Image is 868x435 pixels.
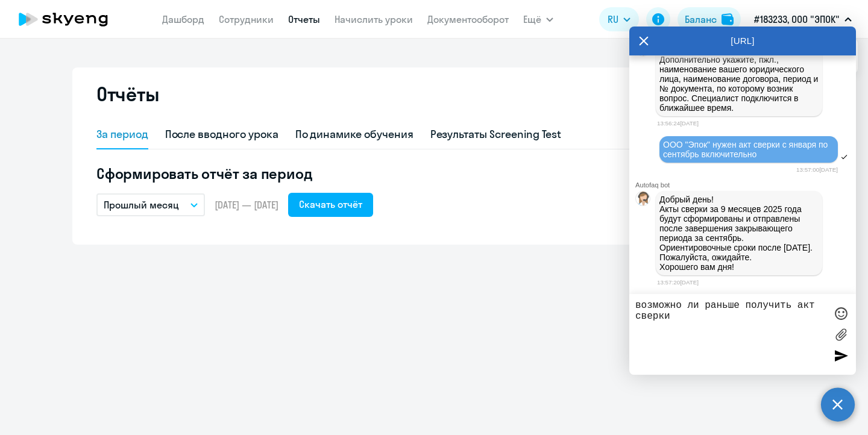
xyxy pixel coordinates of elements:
span: RU [608,12,618,27]
textarea: возможно ли раньше получить акт сверки [635,300,826,369]
button: Ещё [523,7,553,31]
div: За период [96,127,148,142]
div: Скачать отчёт [299,197,362,211]
div: По динамике обучения [295,127,414,142]
time: 13:57:00[DATE] [796,166,838,173]
button: RU [599,7,639,31]
button: Скачать отчёт [288,193,373,217]
p: Добрый день! [659,195,819,204]
span: [DATE] — [DATE] [215,198,278,211]
label: Лимит 10 файлов [832,325,850,343]
div: После вводного урока [165,127,278,142]
p: #183233, ООО "ЭПОК" [754,12,840,27]
a: Начислить уроки [335,13,413,25]
a: Дашборд [162,13,204,25]
span: Сформулируйте, пожалуйста, запрос. Дополнительно укажите, пжл., наименование вашего юридического ... [659,45,820,113]
p: Пожалуйста, ожидайте. [659,252,819,262]
a: Документооборот [427,13,509,25]
span: Ещё [523,12,541,27]
div: Баланс [685,12,717,27]
button: Балансbalance [678,7,741,31]
h5: Сформировать отчёт за период [96,164,772,183]
button: Прошлый месяц [96,193,205,216]
time: 13:57:20[DATE] [657,279,699,286]
div: Результаты Screening Test [430,127,562,142]
div: Autofaq bot [635,181,856,189]
img: balance [722,13,734,25]
a: Отчеты [288,13,320,25]
button: #183233, ООО "ЭПОК" [748,5,858,34]
p: Хорошего вам дня! [659,262,819,272]
time: 13:56:24[DATE] [657,120,699,127]
p: Ориентировочные сроки после [DATE]. [659,243,819,252]
p: Прошлый месяц [104,198,179,212]
a: Сотрудники [219,13,274,25]
span: ООО "Эпок" нужен акт сверки с января по сентябрь включительно [663,140,830,159]
p: ​Акты сверки за 9 месяцев 2025 года будут сформированы и отправлены после завершения закрывающего... [659,204,819,243]
h2: Отчёты [96,82,159,106]
img: bot avatar [636,192,651,209]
